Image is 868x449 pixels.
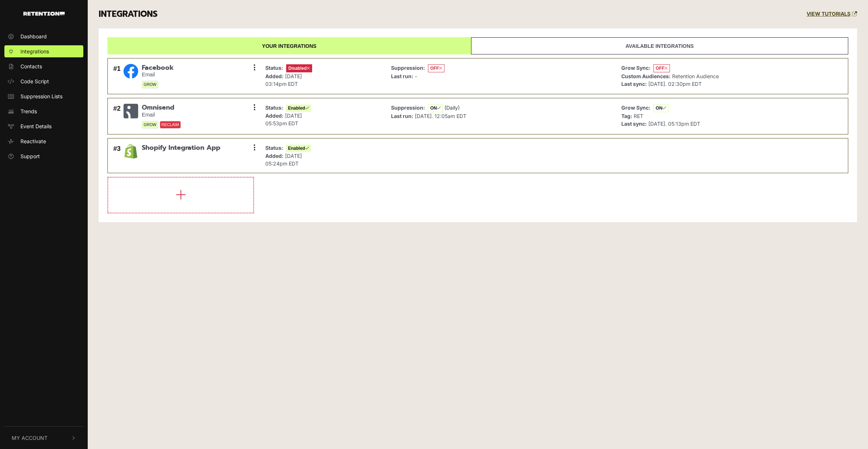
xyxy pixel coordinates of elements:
span: ON [653,104,668,112]
span: Disabled [286,64,312,72]
span: Shopify Integration App [142,144,220,152]
span: [DATE]. 05:13pm EDT [648,121,700,127]
span: Enabled [286,104,311,112]
strong: Last sync: [621,81,647,87]
a: Dashboard [4,30,83,42]
a: Code Script [4,75,83,87]
small: Email [142,112,181,118]
div: #1 [113,64,121,89]
strong: Status: [265,145,283,151]
span: OFF [653,64,670,72]
strong: Added: [265,73,284,79]
span: Dashboard [20,33,47,40]
a: Event Details [4,120,83,132]
span: GROW [142,81,158,88]
span: My Account [12,434,48,442]
span: - [415,73,417,79]
span: Suppression Lists [20,92,62,100]
span: RECLAIM [160,121,181,129]
div: #3 [113,144,121,167]
strong: Added: [265,113,284,119]
span: [DATE] 03:14pm EDT [265,73,302,87]
a: Integrations [4,45,83,57]
strong: Tag: [621,113,632,119]
span: Trends [20,107,37,115]
a: Reactivate [4,135,83,147]
span: Reactivate [20,137,46,145]
strong: Last run: [391,113,413,119]
span: Code Script [20,77,49,85]
a: Your integrations [107,37,471,54]
strong: Grow Sync: [621,65,651,71]
a: Contacts [4,60,83,72]
span: [DATE] 05:24pm EDT [265,153,302,167]
strong: Suppression: [391,104,425,111]
strong: Last run: [391,73,413,79]
img: Shopify Integration App [124,144,138,159]
span: ON [428,104,443,112]
span: Integrations [20,47,49,55]
span: (Daily) [444,104,460,111]
a: Support [4,150,83,162]
span: Omnisend [142,104,181,112]
span: [DATE]. 02:30pm EDT [648,81,702,87]
strong: Custom Audiences: [621,73,671,79]
strong: Last sync: [621,121,647,127]
a: Suppression Lists [4,90,83,102]
a: VIEW TUTORIALS [807,11,857,17]
img: Facebook [124,64,138,79]
strong: Grow Sync: [621,104,651,111]
a: Available integrations [471,37,848,54]
span: RET [634,113,643,119]
span: Event Details [20,122,52,130]
span: Support [20,152,40,160]
strong: Added: [265,153,284,159]
small: Email [142,72,174,78]
img: Omnisend [124,104,138,118]
span: Retention Audience [672,73,719,79]
span: GROW [142,121,158,129]
span: Facebook [142,64,174,72]
strong: Suppression: [391,65,425,71]
h3: INTEGRATIONS [99,9,158,19]
span: OFF [428,64,444,72]
img: Retention.com [23,12,65,16]
div: #2 [113,104,121,129]
button: My Account [4,427,83,449]
span: Enabled [286,145,311,152]
strong: Status: [265,65,283,71]
a: Trends [4,105,83,117]
strong: Status: [265,104,283,111]
span: Contacts [20,62,42,70]
span: [DATE]. 12:05am EDT [415,113,466,119]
